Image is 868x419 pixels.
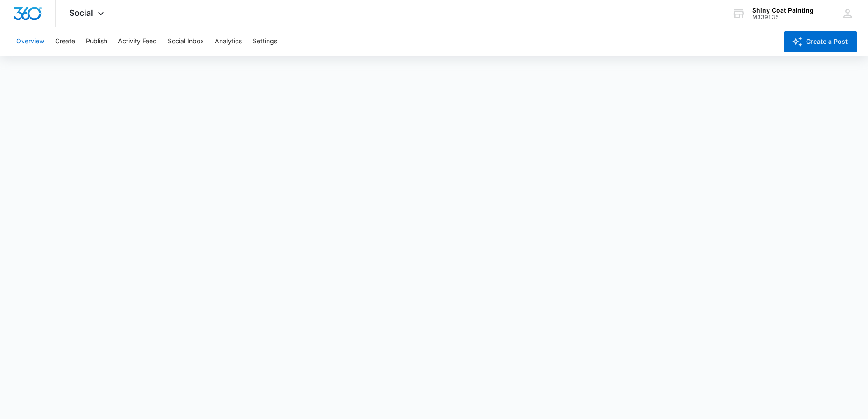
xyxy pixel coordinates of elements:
[55,27,75,56] button: Create
[168,27,204,56] button: Social Inbox
[86,27,107,56] button: Publish
[253,27,277,56] button: Settings
[69,8,93,18] span: Social
[16,27,44,56] button: Overview
[215,27,242,56] button: Analytics
[752,14,814,20] div: account id
[118,27,157,56] button: Activity Feed
[784,31,857,52] button: Create a Post
[752,7,814,14] div: account name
